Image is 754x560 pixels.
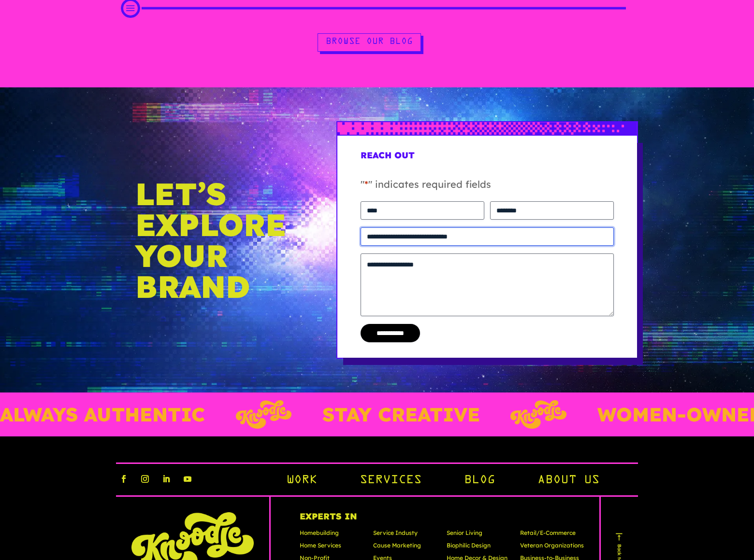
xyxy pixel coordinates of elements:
[373,541,437,554] p: Cause Marketing
[464,473,495,489] a: Blog
[233,400,290,429] img: Layer_3
[300,529,363,541] p: Homebuilding
[360,473,421,489] a: Services
[300,512,584,529] h4: Experts In
[159,471,174,487] a: linkedin
[361,151,614,168] h4: Reach Out
[286,473,317,489] a: Work
[320,400,478,429] p: STAY CREATIVE
[318,33,421,52] a: Browse Our Blog
[447,529,510,541] p: Senior Living
[361,177,614,201] p: " " indicates required fields
[520,541,584,554] p: Veteran Organizations
[447,541,510,554] p: Biophilic Design
[520,529,584,541] p: Retail/E-Commerce
[614,532,624,542] img: arr.png
[180,471,195,487] a: youtube
[337,122,637,134] img: px-grad-blue-short.svg
[116,471,131,487] a: facebook
[373,529,437,541] p: Service Industy
[300,541,363,554] p: Home Services
[508,400,564,429] img: Layer_3
[137,471,153,487] a: instagram
[130,3,623,13] div: Scroll Projects
[537,473,599,489] a: About Us
[135,178,289,302] h5: Let’s Explore Your Brand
